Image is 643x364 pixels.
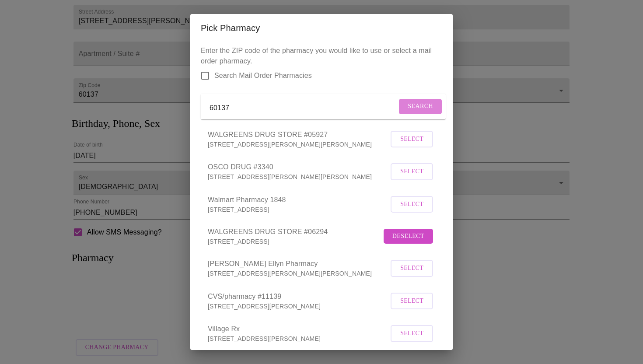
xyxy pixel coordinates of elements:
button: Select [391,163,433,180]
span: Village Rx [208,324,388,334]
button: Select [391,196,433,213]
p: [STREET_ADDRESS] [208,237,381,246]
span: Select [400,166,423,177]
span: WALGREENS DRUG STORE #05927 [208,129,388,140]
span: OSCO DRUG #3340 [208,162,388,172]
p: [STREET_ADDRESS][PERSON_NAME] [208,334,388,343]
button: Select [391,325,433,342]
p: [STREET_ADDRESS][PERSON_NAME][PERSON_NAME] [208,172,388,181]
span: Search [408,101,433,112]
span: Walmart Pharmacy 1848 [208,195,388,205]
span: Deselect [392,231,424,242]
p: [STREET_ADDRESS][PERSON_NAME][PERSON_NAME] [208,269,388,278]
span: Select [400,328,423,339]
span: WALGREENS DRUG STORE #06294 [208,227,381,237]
button: Deselect [384,229,433,244]
p: [STREET_ADDRESS][PERSON_NAME] [208,302,388,311]
span: CVS/pharmacy #11139 [208,291,388,302]
button: Select [391,260,433,277]
span: Select [400,296,423,307]
span: Select [400,199,423,210]
span: Select [400,134,423,145]
button: Select [391,131,433,148]
span: Select [400,263,423,274]
button: Search [399,99,442,114]
input: Send a message to your care team [210,101,397,115]
p: [STREET_ADDRESS] [208,205,388,214]
span: Search Mail Order Pharmacies [214,70,312,81]
span: [PERSON_NAME] Ellyn Pharmacy [208,259,388,269]
h2: Pick Pharmacy [201,21,442,35]
button: Select [391,293,433,310]
p: [STREET_ADDRESS][PERSON_NAME][PERSON_NAME] [208,140,388,149]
